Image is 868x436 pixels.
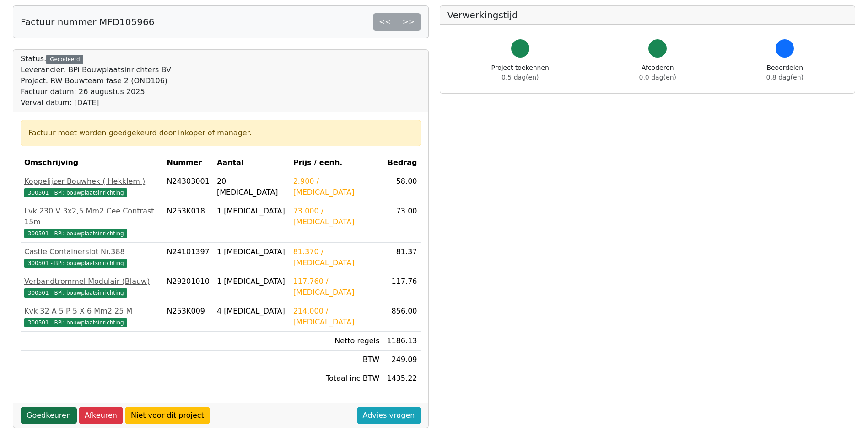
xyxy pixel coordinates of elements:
td: 1435.22 [383,369,421,388]
td: 58.00 [383,172,421,202]
span: 0.8 dag(en) [766,74,803,81]
span: 300501 - BPi: bouwplaatsinrichting [24,259,127,268]
span: 0.0 dag(en) [639,74,676,81]
th: Prijs / eenh. [290,154,383,172]
div: 1 [MEDICAL_DATA] [217,246,286,257]
a: Goedkeuren [21,407,77,424]
div: Lvk 230 V 3x2,5 Mm2 Cee Contrast. 15m [24,206,159,228]
td: N253K009 [163,302,213,332]
div: Gecodeerd [46,55,83,64]
div: Factuur datum: 26 augustus 2025 [21,86,171,97]
td: Netto regels [290,332,383,351]
a: Niet voor dit project [125,407,210,424]
span: 300501 - BPi: bouwplaatsinrichting [24,229,127,238]
a: Lvk 230 V 3x2,5 Mm2 Cee Contrast. 15m300501 - BPi: bouwplaatsinrichting [24,206,159,239]
div: Castle Containerslot Nr.388 [24,246,159,257]
div: Project: RW Bouwteam fase 2 (OND106) [21,75,171,86]
td: Totaal inc BTW [290,369,383,388]
td: N24101397 [163,243,213,272]
div: 4 [MEDICAL_DATA] [217,306,286,317]
div: Project toekennen [491,63,549,82]
a: Verbandtrommel Modulair (Blauw)300501 - BPi: bouwplaatsinrichting [24,276,159,298]
td: 856.00 [383,302,421,332]
div: 1 [MEDICAL_DATA] [217,206,286,217]
div: Leverancier: BPi Bouwplaatsinrichters BV [21,64,171,75]
td: 81.37 [383,243,421,272]
div: 117.760 / [MEDICAL_DATA] [293,276,380,298]
span: 300501 - BPi: bouwplaatsinrichting [24,318,127,327]
h5: Factuur nummer MFD105966 [21,16,154,27]
div: 73.000 / [MEDICAL_DATA] [293,206,380,228]
th: Omschrijving [21,154,163,172]
td: N24303001 [163,172,213,202]
th: Bedrag [383,154,421,172]
div: Koppelijzer Bouwhek ( Hekklem ) [24,176,159,187]
div: 214.000 / [MEDICAL_DATA] [293,306,380,328]
td: BTW [290,351,383,369]
div: Beoordelen [766,63,803,82]
div: Factuur moet worden goedgekeurd door inkoper of manager. [28,128,413,138]
td: N29201010 [163,272,213,302]
div: 2.900 / [MEDICAL_DATA] [293,176,380,198]
td: 73.00 [383,202,421,243]
a: Advies vragen [357,407,421,424]
div: 20 [MEDICAL_DATA] [217,176,286,198]
div: Verbandtrommel Modulair (Blauw) [24,276,159,287]
td: 249.09 [383,351,421,369]
div: 1 [MEDICAL_DATA] [217,276,286,287]
a: Afkeuren [79,407,123,424]
div: 81.370 / [MEDICAL_DATA] [293,246,380,268]
th: Nummer [163,154,213,172]
a: Castle Containerslot Nr.388300501 - BPi: bouwplaatsinrichting [24,246,159,268]
td: N253K018 [163,202,213,243]
div: Status: [21,53,171,108]
span: 300501 - BPi: bouwplaatsinrichting [24,288,127,298]
th: Aantal [213,154,290,172]
div: Verval datum: [DATE] [21,97,171,108]
span: 0.5 dag(en) [501,74,539,81]
div: Kvk 32 A 5 P 5 X 6 Mm2 25 M [24,306,159,317]
td: 1186.13 [383,332,421,351]
span: 300501 - BPi: bouwplaatsinrichting [24,188,127,197]
h5: Verwerkingstijd [447,10,848,21]
div: Afcoderen [639,63,676,82]
td: 117.76 [383,272,421,302]
a: Kvk 32 A 5 P 5 X 6 Mm2 25 M300501 - BPi: bouwplaatsinrichting [24,306,159,328]
a: Koppelijzer Bouwhek ( Hekklem )300501 - BPi: bouwplaatsinrichting [24,176,159,198]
